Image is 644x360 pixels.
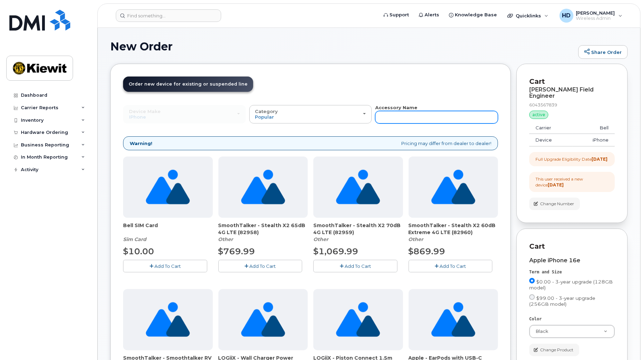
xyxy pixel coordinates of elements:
[110,40,575,53] h1: New Order
[578,45,628,59] a: Share Order
[123,222,213,236] span: Bell SIM Card
[548,182,564,187] strong: [DATE]
[536,176,609,188] div: This user received a new device
[409,246,445,256] span: $869.99
[409,222,498,236] span: SmoothTalker - Stealth X2 60dB Extreme 4G LTE (82960)
[529,295,595,307] span: $99.00 - 3-year upgrade (256GB model)
[529,102,615,108] div: 6043567839
[572,134,615,146] td: iPhone
[529,294,535,300] input: $99.00 - 3-year upgrade (256GB model)
[529,111,548,119] div: active
[529,77,615,87] p: Cart
[146,289,190,350] img: no_image_found-2caef05468ed5679b831cfe6fc140e25e0c280774317ffc20a367ab7fd17291e.png
[375,105,417,110] strong: Accessory Name
[241,289,285,350] img: no_image_found-2caef05468ed5679b831cfe6fc140e25e0c280774317ffc20a367ab7fd17291e.png
[218,260,303,272] button: Add To Cart
[409,222,498,243] div: SmoothTalker - Stealth X2 60dB Extreme 4G LTE (82960)
[123,136,498,151] div: Pricing may differ from dealer to dealer!
[431,157,475,218] img: no_image_found-2caef05468ed5679b831cfe6fc140e25e0c280774317ffc20a367ab7fd17291e.png
[255,109,278,114] span: Category
[336,289,380,350] img: no_image_found-2caef05468ed5679b831cfe6fc140e25e0c280774317ffc20a367ab7fd17291e.png
[529,344,579,356] button: Change Product
[146,157,190,218] img: no_image_found-2caef05468ed5679b831cfe6fc140e25e0c280774317ffc20a367ab7fd17291e.png
[345,263,371,269] span: Add To Cart
[249,105,372,123] button: Category Popular
[241,157,285,218] img: no_image_found-2caef05468ed5679b831cfe6fc140e25e0c280774317ffc20a367ab7fd17291e.png
[218,222,308,236] span: SmoothTalker - Stealth X2 65dB 4G LTE (82958)
[529,87,615,99] div: [PERSON_NAME] Field Engineer
[409,260,493,272] button: Add To Cart
[431,289,475,350] img: no_image_found-2caef05468ed5679b831cfe6fc140e25e0c280774317ffc20a367ab7fd17291e.png
[313,222,403,236] span: SmoothTalker - Stealth X2 70dB 4G LTE (82959)
[529,241,615,251] p: Cart
[218,246,255,256] span: $769.99
[313,236,328,242] em: Other
[530,325,614,338] a: Black
[336,157,380,218] img: no_image_found-2caef05468ed5679b831cfe6fc140e25e0c280774317ffc20a367ab7fd17291e.png
[154,263,181,269] span: Add To Cart
[123,260,207,272] button: Add To Cart
[536,329,548,334] span: Black
[123,246,154,256] span: $10.00
[313,222,403,243] div: SmoothTalker - Stealth X2 70dB 4G LTE (82959)
[249,263,276,269] span: Add To Cart
[529,134,572,146] td: Device
[130,140,152,147] strong: Warning!
[529,279,613,290] span: $0.00 - 3-year upgrade (128GB model)
[409,236,424,242] em: Other
[440,263,466,269] span: Add To Cart
[529,198,580,210] button: Change Number
[313,260,397,272] button: Add To Cart
[123,222,213,243] div: Bell SIM Card
[529,278,535,283] input: $0.00 - 3-year upgrade (128GB model)
[129,81,248,87] span: Order new device for existing or suspended line
[540,347,573,353] span: Change Product
[313,246,358,256] span: $1,069.99
[255,114,274,120] span: Popular
[614,330,639,355] iframe: Messenger Launcher
[529,122,572,134] td: Carrier
[529,269,615,275] div: Term and Size
[536,156,607,162] div: Full Upgrade Eligibility Date
[218,222,308,243] div: SmoothTalker - Stealth X2 65dB 4G LTE (82958)
[591,157,607,162] strong: [DATE]
[529,257,615,264] div: Apple iPhone 16e
[123,236,146,242] em: Sim Card
[218,236,233,242] em: Other
[529,316,615,322] div: Color
[572,122,615,134] td: Bell
[540,201,574,207] span: Change Number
